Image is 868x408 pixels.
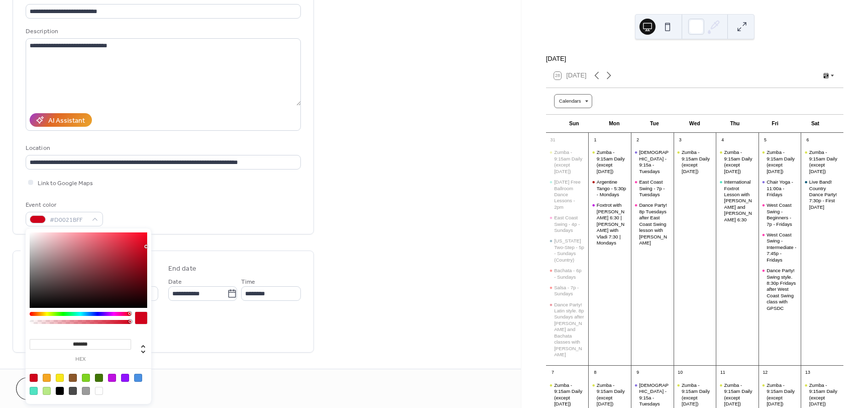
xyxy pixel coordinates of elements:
div: Live Band! Country Dance Party! 7:30p - First [DATE] [809,179,839,210]
div: 2 [633,135,642,144]
div: Zumba - 9:15am Daily (except [DATE]) [724,149,754,175]
div: Zumba - 9:15am Daily (except Tuesday) [801,382,843,407]
span: #D0021BFF [50,215,87,225]
div: #7ED321 [82,374,90,382]
div: Zumba - 9:15am Daily (except [DATE]) [767,382,797,407]
div: #000000 [56,387,64,395]
div: West Coast Swing - Beginners - 7p - Fridays [767,202,797,227]
div: Chair Yoga - 11:00a - Fridays [758,179,801,198]
div: Thu [715,115,755,133]
div: [DATE] Free Ballroom Dance Lessons - 2pm [554,179,584,210]
div: Zumba - 9:15am Daily (except Tuesday) [716,382,758,407]
div: Arizona Two-Step - 5p - Sundays (Country) [546,238,589,263]
div: Chair Yoga - 11:00a - Fridays [767,179,797,198]
div: Zumba - 9:15am Daily (except Tuesday) [674,149,716,175]
div: Foxtrot with [PERSON_NAME] 6:30 | [PERSON_NAME] with Vladi 7:30 | Mondays [597,202,627,246]
div: Zumba - 9:15am Daily (except Tuesday) [588,149,631,175]
div: Zumba - 9:15am Daily (except Tuesday) [546,149,589,175]
div: Zumba - 9:15am Daily (except [DATE]) [597,149,627,175]
div: Zumba - 9:15am Daily (except [DATE]) [809,382,839,407]
div: West Coast Swing - Beginners - 7p - Fridays [758,202,801,227]
div: #4A4A4A [69,387,77,395]
div: East Coast Swing - 4p - Sundays [554,215,584,233]
div: [DATE] [546,54,843,63]
div: 1 [591,135,600,144]
div: Wed [675,115,715,133]
div: 4 [718,135,727,144]
span: Date [168,277,182,287]
div: Argentine Tango - 5:30p - Mondays [588,179,631,198]
div: 6 [803,135,812,144]
div: #9013FE [121,374,129,382]
div: West Coast Swing - Intermediate - 7:45p - Fridays [767,232,797,263]
div: 8 [591,368,600,377]
div: Dance Party! Swing style. 8:30p Fridays after West Coast Swing class with GPSDC [767,268,797,311]
div: Dance Party! Swing style. 8:30p Fridays after West Coast Swing class with GPSDC [758,268,801,311]
div: Zumba - 9:15am Daily (except [DATE]) [682,149,712,175]
div: Foxtrot with Chad 6:30 | Cha Cha with Vladi 7:30 | Mondays [588,202,631,246]
div: Event color [26,200,101,210]
label: hex [30,357,131,362]
div: End date [168,264,196,274]
div: #50E3C2 [30,387,38,395]
div: 11 [718,368,727,377]
div: 3 [676,135,685,144]
div: 9 [633,368,642,377]
div: 5 [761,135,770,144]
div: 10 [676,368,685,377]
div: East Coast Swing - 7p - Tuesdays [639,179,669,198]
div: 31 [549,135,558,144]
div: Zumba - 9:15am Daily (except [DATE]) [554,149,584,175]
div: Salsa - 7p - Sundays [546,285,589,297]
div: Fri [755,115,795,133]
div: Sun [554,115,594,133]
div: Zumba - 9:15am Daily (except [DATE]) [767,149,797,175]
div: Salsa - 7p - Sundays [554,285,584,297]
div: #FFFFFF [95,387,103,395]
div: Dance Party! Latin style. 8p Sundays after Salsa and Bachata classes with Miguel [546,302,589,358]
div: #BD10E0 [108,374,116,382]
div: [DEMOGRAPHIC_DATA] - 9:15a - Tuesdays [639,382,669,407]
div: Holy Yoga - 9:15a - Tuesdays [631,382,674,407]
div: #4A90E2 [134,374,142,382]
div: Sat [795,115,835,133]
div: East Coast Swing - 4p - Sundays [546,215,589,233]
div: #B8E986 [43,387,51,395]
div: Argentine Tango - 5:30p - Mondays [597,179,627,198]
div: Zumba - 9:15am Daily (except Tuesday) [801,149,843,175]
div: Zumba - 9:15am Daily (except [DATE]) [809,149,839,175]
div: Zumba - 9:15am Daily (except Tuesday) [588,382,631,407]
div: [US_STATE] Two-Step - 5p - Sundays (Country) [554,238,584,263]
div: #9B9B9B [82,387,90,395]
div: Tue [634,115,675,133]
div: Dance Party! 8p Tuesdays after East Coast Swing lesson with [PERSON_NAME] [639,202,669,246]
div: 12 [761,368,770,377]
div: Zumba - 9:15am Daily (except Tuesday) [716,149,758,175]
div: Holy Yoga - 9:15a - Tuesdays [631,149,674,175]
div: #8B572A [69,374,77,382]
div: #417505 [95,374,103,382]
div: Zumba - 9:15am Daily (except Tuesday) [674,382,716,407]
div: Bachata - 6p - Sundays [546,268,589,280]
div: Dance Party! Latin style. 8p Sundays after [PERSON_NAME] and Bachata classes with [PERSON_NAME] [554,302,584,358]
span: Time [241,277,255,287]
div: Zumba - 9:15am Daily (except Tuesday) [758,382,801,407]
div: Description [26,26,299,37]
div: Zumba - 9:15am Daily (except [DATE]) [554,382,584,407]
div: #D0021B [30,374,38,382]
div: 13 [803,368,812,377]
div: Zumba - 9:15am Daily (except [DATE]) [597,382,627,407]
div: Location [26,143,299,153]
button: AI Assistant [30,113,92,127]
div: AI Assistant [48,116,85,126]
div: Live Band! Country Dance Party! 7:30p - First Saturday [801,179,843,210]
span: Link to Google Maps [38,178,93,189]
div: Zumba - 9:15am Daily (except [DATE]) [682,382,712,407]
div: Dance Party! 8p Tuesdays after East Coast Swing lesson with Keith [631,202,674,246]
div: Zumba - 9:15am Daily (except Tuesday) [758,149,801,175]
div: West Coast Swing - Intermediate - 7:45p - Fridays [758,232,801,263]
div: Mon [594,115,634,133]
button: Cancel [16,377,78,400]
div: International Foxtrot Lesson with [PERSON_NAME] and [PERSON_NAME] 6:30 [724,179,754,223]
